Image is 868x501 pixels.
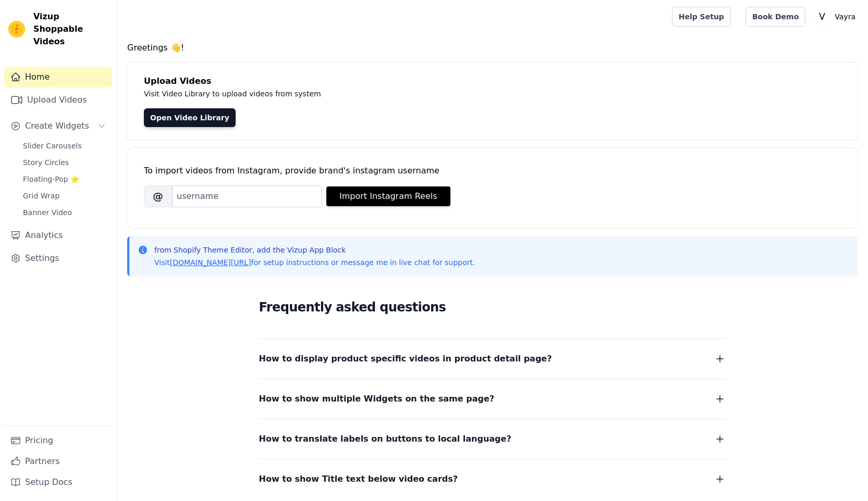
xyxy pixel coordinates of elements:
a: Partners [4,451,112,472]
span: Create Widgets [25,120,89,132]
p: Visit Video Library to upload videos from system [144,87,611,100]
a: Pricing [4,430,112,451]
a: Settings [4,248,112,269]
button: How to display product specific videos in product detail page? [259,352,726,366]
a: Analytics [4,225,112,246]
span: How to show multiple Widgets on the same page? [259,392,495,406]
a: Home [4,67,112,87]
a: Book Demo [745,7,805,27]
button: How to show multiple Widgets on the same page? [259,392,726,406]
p: Visit for setup instructions or message me in live chat for support. [154,257,475,268]
h4: Upload Videos [144,75,841,87]
input: username [172,185,322,207]
span: How to display product specific videos in product detail page? [259,352,552,366]
span: Grid Wrap [23,191,59,201]
img: Vizup [8,21,25,37]
button: V Vayra [814,7,860,26]
a: Banner Video [17,205,112,220]
h4: Greetings 👋! [127,42,858,54]
span: Vizup Shoppable Videos [33,10,108,48]
a: Help Setup [672,7,731,27]
button: Create Widgets [4,116,112,136]
a: Story Circles [17,155,112,170]
a: Setup Docs [4,472,112,493]
span: Floating-Pop ⭐ [23,174,79,184]
h2: Frequently asked questions [259,297,726,318]
button: How to translate labels on buttons to local language? [259,432,726,446]
a: Slider Carousels [17,139,112,153]
span: Story Circles [23,157,69,168]
a: Open Video Library [144,108,236,127]
button: Import Instagram Reels [326,186,450,206]
a: [DOMAIN_NAME][URL] [170,258,251,267]
button: How to show Title text below video cards? [259,472,726,486]
text: V [819,11,825,22]
div: To import videos from Instagram, provide brand's instagram username [144,165,841,177]
a: Floating-Pop ⭐ [17,172,112,186]
span: Slider Carousels [23,141,82,151]
p: from Shopify Theme Editor, add the Vizup App Block [154,245,475,255]
a: Upload Videos [4,90,112,110]
span: How to translate labels on buttons to local language? [259,432,511,446]
span: @ [144,185,172,207]
span: Banner Video [23,207,72,218]
a: Grid Wrap [17,189,112,203]
p: Vayra [830,7,860,26]
span: How to show Title text below video cards? [259,472,458,486]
